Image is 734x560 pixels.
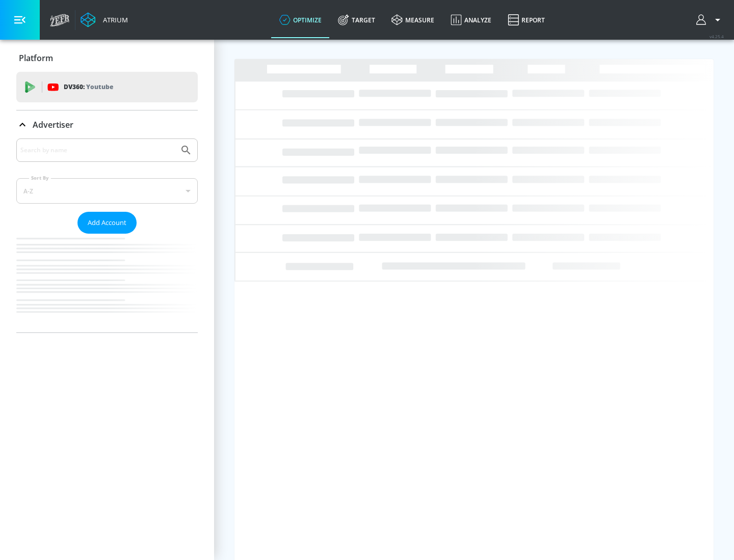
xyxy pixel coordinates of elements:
[16,72,198,102] div: DV360: Youtube
[19,52,53,64] p: Platform
[20,144,175,157] input: Search by name
[16,178,198,204] div: A-Z
[77,212,137,234] button: Add Account
[710,34,724,39] span: v 4.25.4
[330,2,383,38] a: Target
[81,12,128,27] a: Atrium
[88,217,126,229] span: Add Account
[99,15,128,24] div: Atrium
[16,138,198,332] div: Advertiser
[442,2,500,38] a: Analyze
[16,110,198,139] div: Advertiser
[271,2,330,38] a: optimize
[500,2,553,38] a: Report
[29,175,51,181] label: Sort By
[383,2,442,38] a: measure
[86,81,113,92] p: Youtube
[16,234,198,332] nav: list of Advertiser
[16,44,198,72] div: Platform
[64,81,113,93] p: DV360:
[33,119,73,130] p: Advertiser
